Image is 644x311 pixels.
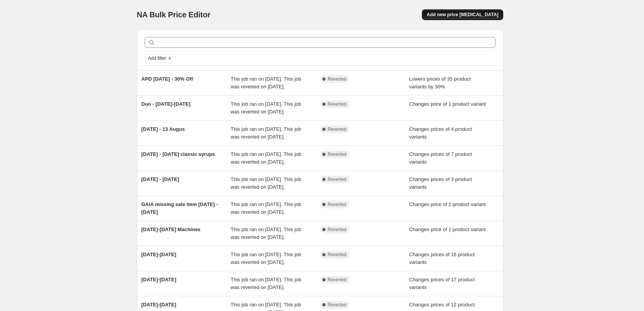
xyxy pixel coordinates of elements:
[409,151,472,165] span: Changes prices of 7 product variants
[328,76,347,82] span: Reverted
[231,101,301,115] span: This job ran on [DATE]. This job was reverted on [DATE].
[328,126,347,132] span: Reverted
[148,55,166,61] span: Add filter
[409,277,475,290] span: Changes prices of 17 product variants
[142,277,177,282] span: [DATE]-[DATE]
[142,201,218,215] span: GAIA missing sale item [DATE] - [DATE]
[231,151,301,165] span: This job ran on [DATE]. This job was reverted on [DATE].
[142,226,201,232] span: [DATE]-[DATE] Machines
[409,252,475,265] span: Changes prices of 16 product variants
[328,101,347,107] span: Reverted
[409,101,486,107] span: Changes price of 1 product variant
[145,54,175,63] button: Add filter
[409,176,472,190] span: Changes prices of 3 product variants
[142,176,179,182] span: [DATE] - [DATE]
[427,12,498,18] span: Add new price [MEDICAL_DATA]
[142,126,185,132] span: [DATE] - 13 Augus
[142,151,215,157] span: [DATE] - [DATE] classic syrups
[142,252,177,257] span: [DATE]-[DATE]
[328,176,347,183] span: Reverted
[328,302,347,308] span: Reverted
[231,201,301,215] span: This job ran on [DATE]. This job was reverted on [DATE].
[422,9,503,20] button: Add new price [MEDICAL_DATA]
[231,176,301,190] span: This job ran on [DATE]. This job was reverted on [DATE].
[231,252,301,265] span: This job ran on [DATE]. This job was reverted on [DATE].
[231,277,301,290] span: This job ran on [DATE]. This job was reverted on [DATE].
[409,226,486,232] span: Changes price of 1 product variant
[409,76,471,90] span: Lowers prices of 35 product variants by 30%
[142,101,191,107] span: Duo - [DATE]-[DATE]
[231,226,301,240] span: This job ran on [DATE]. This job was reverted on [DATE].
[328,252,347,258] span: Reverted
[328,201,347,208] span: Reverted
[231,76,301,90] span: This job ran on [DATE]. This job was reverted on [DATE].
[142,302,177,308] span: [DATE]-[DATE]
[137,10,211,19] span: NA Bulk Price Editor
[409,201,486,207] span: Changes price of 1 product variant
[328,277,347,283] span: Reverted
[328,226,347,233] span: Reverted
[328,151,347,157] span: Reverted
[231,126,301,140] span: This job ran on [DATE]. This job was reverted on [DATE].
[142,76,193,82] span: APD [DATE] - 30% Off
[409,126,472,140] span: Changes prices of 4 product variants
